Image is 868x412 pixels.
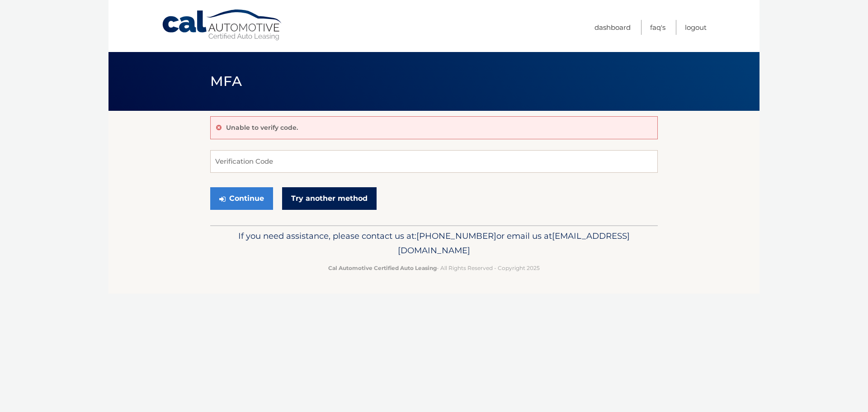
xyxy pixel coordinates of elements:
a: Dashboard [594,20,631,35]
p: Unable to verify code. [226,123,298,132]
p: - All Rights Reserved - Copyright 2025 [216,263,652,273]
p: If you need assistance, please contact us at: or email us at [216,229,652,258]
span: [PHONE_NUMBER] [416,231,496,241]
button: Continue [210,187,273,210]
span: [EMAIL_ADDRESS][DOMAIN_NAME] [398,231,630,256]
a: Logout [685,20,707,35]
input: Verification Code [210,150,658,173]
a: Cal Automotive [161,9,283,41]
a: Try another method [282,187,377,210]
strong: Cal Automotive Certified Auto Leasing [328,265,437,271]
span: MFA [210,73,242,90]
a: FAQ's [650,20,665,35]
